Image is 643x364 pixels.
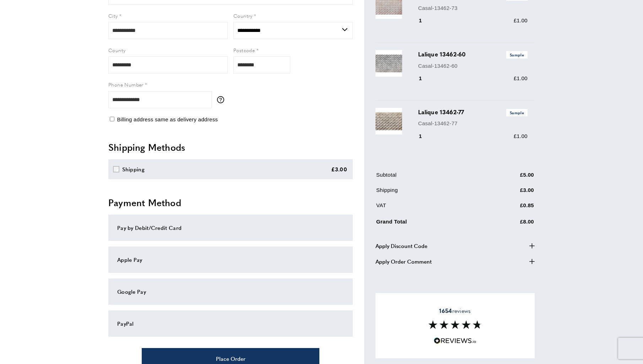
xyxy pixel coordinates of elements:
img: Reviews section [428,320,482,329]
h2: Shipping Methods [108,141,353,154]
button: More information [217,96,228,103]
td: Subtotal [376,171,484,184]
input: Billing address same as delivery address [110,117,114,121]
td: £5.00 [485,171,534,184]
h3: Lalique 13462-60 [418,50,528,59]
span: £1.00 [514,17,528,23]
span: County [108,46,125,54]
span: Postcode [233,46,255,54]
span: Apply Order Comment [375,257,432,266]
div: 1 [418,74,432,83]
span: City [108,12,118,19]
p: Casal-13462-77 [418,119,528,128]
div: Pay by Debit/Credit Card [117,224,344,232]
p: Casal-13462-60 [418,62,528,70]
td: VAT [376,201,484,215]
div: Shipping [122,165,145,173]
span: Billing address same as delivery address [117,116,218,122]
h2: Payment Method [108,196,353,209]
span: £1.00 [514,133,528,139]
p: Casal-13462-73 [418,4,528,12]
div: 1 [418,132,432,140]
span: Country [233,12,253,19]
img: Reviews.io 5 stars [434,337,476,344]
span: £1.00 [514,75,528,81]
span: Sample [506,109,528,116]
div: Apple Pay [117,255,344,264]
td: £3.00 [485,186,534,200]
div: £3.00 [331,165,347,173]
td: £0.85 [485,201,534,215]
h3: Lalique 13462-77 [418,108,528,116]
td: Shipping [376,186,484,200]
img: Lalique 13462-77 [375,108,402,134]
span: Phone Number [108,81,144,88]
td: £8.00 [485,216,534,232]
span: Apply Discount Code [375,242,427,250]
img: Lalique 13462-60 [375,50,402,77]
span: Sample [506,51,528,59]
td: Grand Total [376,216,484,232]
span: reviews [439,307,471,314]
div: 1 [418,16,432,25]
div: Google Pay [117,287,344,296]
div: PayPal [117,319,344,328]
strong: 1654 [439,307,452,315]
